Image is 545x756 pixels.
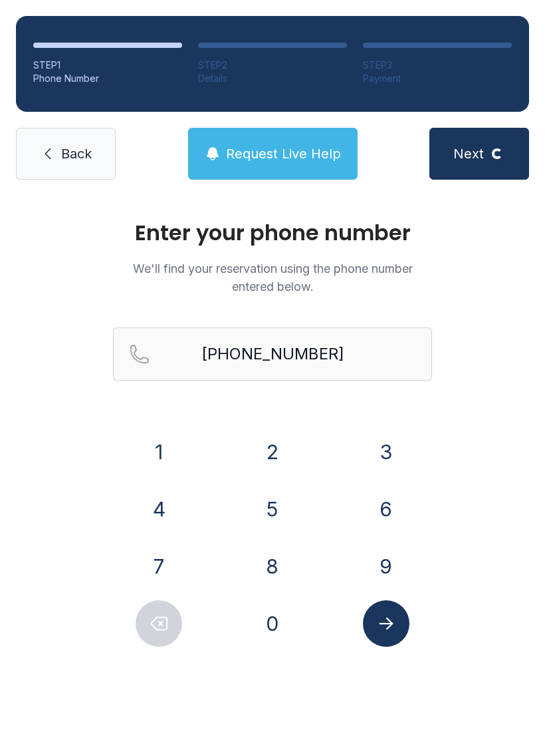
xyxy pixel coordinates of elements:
[249,543,296,590] button: 8
[136,600,182,647] button: Delete number
[453,144,484,163] span: Next
[363,543,409,590] button: 9
[363,486,409,532] button: 6
[113,327,432,381] input: Reservation phone number
[226,144,341,163] span: Request Live Help
[363,429,409,475] button: 3
[136,429,182,475] button: 1
[61,144,92,163] span: Back
[136,486,182,532] button: 4
[363,600,409,647] button: Submit lookup form
[33,72,182,85] div: Phone Number
[33,59,182,72] div: STEP 1
[249,486,296,532] button: 5
[113,222,432,244] h1: Enter your phone number
[363,59,512,72] div: STEP 3
[198,59,347,72] div: STEP 2
[249,429,296,475] button: 2
[113,260,432,295] p: We'll find your reservation using the phone number entered below.
[249,600,296,647] button: 0
[198,72,347,85] div: Details
[136,543,182,590] button: 7
[363,72,512,85] div: Payment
